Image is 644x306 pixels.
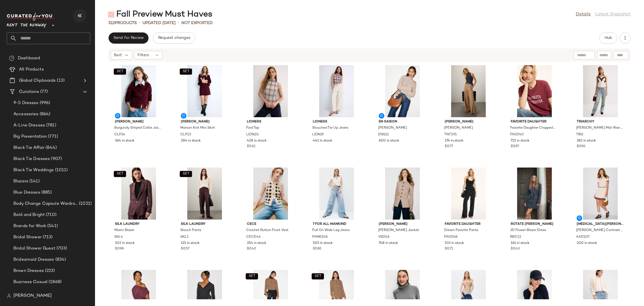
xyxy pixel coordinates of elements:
img: FAVD40.jpg [506,65,563,117]
span: Crochet Button Front Vest [246,228,288,233]
span: (885) [40,189,52,196]
span: Blazers [13,178,28,185]
span: (834) [54,256,66,263]
span: (1011) [54,167,68,173]
span: En Saison [379,119,426,124]
img: VB206.jpg [374,168,431,220]
span: • [178,20,179,26]
img: svg%3e [7,294,11,298]
span: CECE44 [246,235,261,240]
span: Favorite Daughter [445,222,492,227]
span: [PERSON_NAME] [378,126,407,131]
img: CLP23.jpg [176,65,233,117]
span: A-Line Dresses [13,122,45,129]
span: Blue Dresses [13,189,40,196]
img: CLP24.jpg [110,65,167,117]
span: 174 in stock [445,138,463,143]
button: Send for Review [108,32,148,44]
span: LION19 [312,132,324,137]
img: cfy_white_logo.C9jOOHJF.svg [7,13,54,21]
span: 505 in stock [313,241,333,246]
span: Miami Blazer [114,228,134,233]
span: (864) [39,111,51,117]
span: CLP23 [180,132,191,137]
span: CeCe [247,222,294,227]
span: (907) [50,156,62,162]
span: $0.57 [181,246,190,251]
img: svg%3e [108,12,114,17]
span: All Products [19,66,44,73]
button: SET [114,171,126,177]
span: SKL2 [180,235,189,240]
span: (781) [45,122,56,129]
span: Favorite Daughter Cropped Collegiate Tee [510,126,558,131]
span: Business Casual [13,279,48,285]
span: Pull On Wide Leg Jeans [312,228,350,233]
span: [PERSON_NAME] Mid-Rise Darted Straight Leg Jeans [576,126,624,131]
span: (223) [44,268,55,274]
span: Bold and Bright [13,212,45,218]
span: Dashboard [18,55,40,62]
span: Accessories [13,111,39,117]
p: Not Exported [181,20,213,26]
span: Rent the Runway [7,19,46,29]
span: 748 in stock [379,241,398,246]
img: FAMK106.jpg [308,168,365,220]
span: [PERSON_NAME] Contrast Piping Dress [576,228,624,233]
span: Slouched Tie Up Jeans [312,126,348,131]
button: SET [246,273,258,279]
span: $0.43 [511,246,520,251]
img: FAVD48.jpg [440,168,497,220]
span: SET [182,172,189,176]
span: SKL4 [114,235,123,240]
span: Lioness [247,119,294,124]
span: 302 in stock [115,241,135,246]
span: 428 in stock [247,138,267,143]
a: Details [576,11,591,18]
span: Maroon Knit Mini Skirt [180,126,215,131]
span: SET [248,274,255,278]
span: Business Formal [13,290,47,296]
span: (1341) [47,290,61,296]
img: CECE44.jpg [242,168,299,220]
span: Bridal Shower [13,234,42,241]
span: 7 For All Mankind [313,222,360,227]
button: SET [312,273,324,279]
span: Ford Top [246,126,259,131]
span: 354 in stock [247,241,266,246]
span: Silk Laundry [181,222,228,227]
span: Bridesmaid Dresses [13,256,54,263]
img: LION19.jpg [308,65,365,117]
span: Global Clipboards [19,77,56,84]
span: TNT291 [444,132,457,137]
span: 533 in stock [445,241,464,246]
span: SET [116,172,123,176]
span: Filters [138,52,149,58]
span: RBC22 [510,235,521,240]
span: SET [182,70,189,74]
span: 600 in stock [379,138,399,143]
span: TRI2 [576,132,583,137]
span: Hub [604,36,612,40]
span: 715 in stock [511,138,529,143]
span: 381 in stock [577,138,596,143]
span: 3D Flower Blazer Dress [510,228,546,233]
span: 9-5 Dresses [13,100,39,106]
span: FAVD48 [444,235,458,240]
span: 512 [108,21,115,25]
span: (77) [39,89,48,95]
img: svg%3e [9,55,15,61]
span: $0.71 [445,246,453,251]
button: SET [114,69,126,75]
div: Fall Preview Must Haves [108,9,212,20]
span: CLP24 [114,132,125,137]
span: (1021) [78,201,92,207]
span: $0.42 [247,246,256,251]
span: Big Presentation [13,133,47,140]
span: (13) [56,77,65,84]
img: TRI2.jpg [572,65,629,117]
span: (1868) [48,279,61,285]
span: Body Change Capsule Wardrobe [13,201,78,207]
span: [PERSON_NAME] [379,222,426,227]
img: TNT291.jpg [440,65,497,117]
